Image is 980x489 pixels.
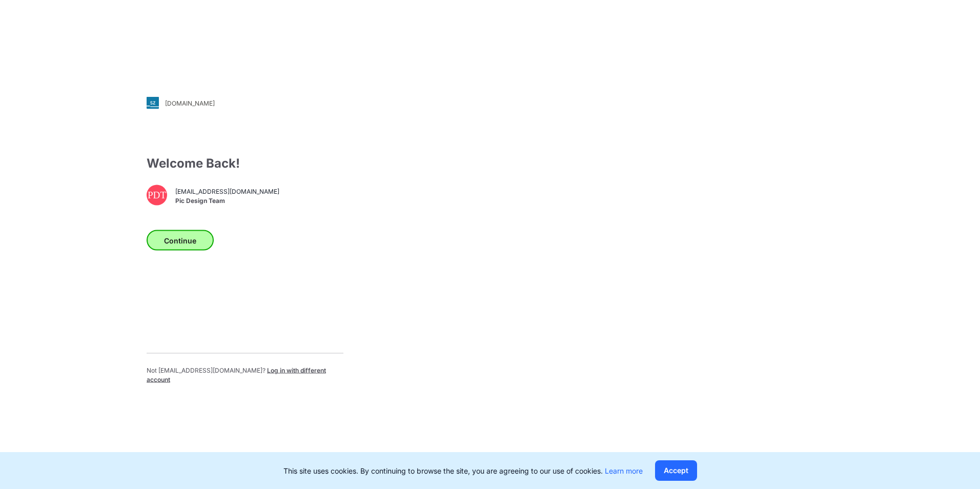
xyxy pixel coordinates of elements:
button: Accept [655,460,697,481]
p: This site uses cookies. By continuing to browse the site, you are agreeing to our use of cookies. [283,465,643,476]
img: svg+xml;base64,PHN2ZyB3aWR0aD0iMjgiIGhlaWdodD0iMjgiIHZpZXdCb3g9IjAgMCAyOCAyOCIgZmlsbD0ibm9uZSIgeG... [147,97,159,109]
a: Learn more [605,466,643,475]
p: Not [EMAIL_ADDRESS][DOMAIN_NAME] ? [147,366,343,384]
button: Continue [147,230,214,251]
img: browzwear-logo.73288ffb.svg [826,26,954,44]
span: [EMAIL_ADDRESS][DOMAIN_NAME] [175,187,279,196]
div: PDT [147,185,167,206]
span: Pic Design Team [175,196,279,205]
div: Welcome Back! [147,154,343,173]
div: [DOMAIN_NAME] [165,99,215,107]
a: [DOMAIN_NAME] [147,97,343,109]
